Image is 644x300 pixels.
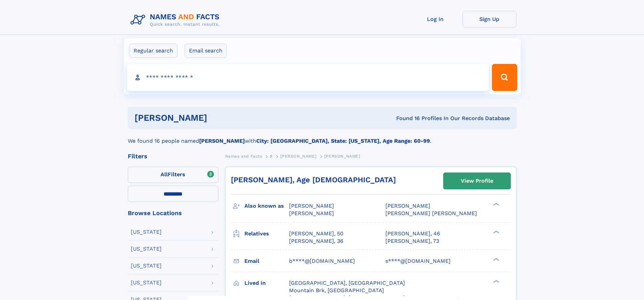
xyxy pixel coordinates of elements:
[161,171,168,178] span: All
[131,246,162,252] div: [US_STATE]
[280,152,316,160] a: [PERSON_NAME]
[256,138,430,144] b: City: [GEOGRAPHIC_DATA], State: [US_STATE], Age Range: 60-99
[280,154,316,159] span: [PERSON_NAME]
[131,280,162,285] div: [US_STATE]
[462,11,517,27] a: Sign Up
[128,11,225,29] img: Logo Names and Facts
[324,154,360,159] span: [PERSON_NAME]
[131,263,162,269] div: [US_STATE]
[127,64,489,91] input: search input
[185,44,227,58] label: Email search
[492,202,500,207] div: ❯
[128,153,218,159] div: Filters
[289,287,384,294] span: Mountain Brk, [GEOGRAPHIC_DATA]
[385,237,439,245] a: [PERSON_NAME], 73
[244,200,289,212] h3: Also known as
[385,230,440,237] a: [PERSON_NAME], 46
[385,210,477,216] span: [PERSON_NAME] [PERSON_NAME]
[492,257,500,261] div: ❯
[385,203,430,209] span: [PERSON_NAME]
[289,280,405,286] span: [GEOGRAPHIC_DATA], [GEOGRAPHIC_DATA]
[135,114,302,122] h1: [PERSON_NAME]
[289,237,343,245] a: [PERSON_NAME], 36
[270,152,273,160] a: B
[244,255,289,267] h3: Email
[225,152,262,160] a: Names and Facts
[244,277,289,289] h3: Lived in
[231,176,396,184] a: [PERSON_NAME], Age [DEMOGRAPHIC_DATA]
[289,210,334,216] span: [PERSON_NAME]
[289,230,343,237] a: [PERSON_NAME], 50
[128,210,218,216] div: Browse Locations
[302,115,510,122] div: Found 16 Profiles In Our Records Database
[408,11,462,27] a: Log In
[131,229,162,235] div: [US_STATE]
[270,154,273,159] span: B
[128,129,517,145] div: We found 16 people named with .
[129,44,177,58] label: Regular search
[289,203,334,209] span: [PERSON_NAME]
[492,279,500,283] div: ❯
[199,138,245,144] b: [PERSON_NAME]
[492,230,500,234] div: ❯
[128,167,218,183] label: Filters
[492,64,517,91] button: Search Button
[244,228,289,239] h3: Relatives
[461,173,493,189] div: View Profile
[444,173,510,189] a: View Profile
